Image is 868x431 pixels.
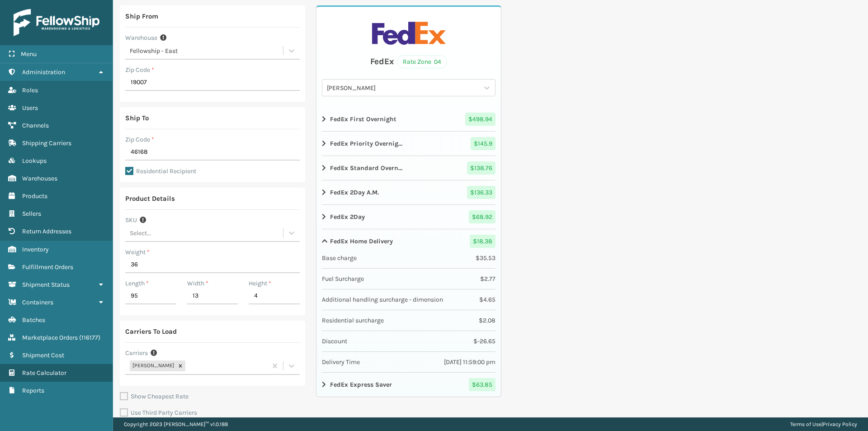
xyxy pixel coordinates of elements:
[22,175,57,182] span: Warehouses
[22,281,70,289] span: Shipment Status
[473,336,495,346] span: $ -26.65
[22,369,66,377] span: Rate Calculator
[125,247,150,257] label: Weight
[327,83,480,93] div: [PERSON_NAME]
[22,334,78,341] span: Marketplace Orders
[467,186,495,199] span: $ 136.33
[130,46,284,56] div: Fellowship - East
[790,417,857,431] div: |
[125,348,148,358] label: Carriers
[469,378,495,391] span: $ 63.85
[125,11,158,22] div: Ship From
[480,274,495,284] span: $ 2.77
[22,298,53,306] span: Containers
[125,215,137,225] label: SKU
[330,139,403,148] strong: FedEx Priority Overnight
[22,86,38,94] span: Roles
[125,167,196,175] label: Residential Recipient
[125,193,175,204] div: Product Details
[790,421,821,427] a: Terms of Use
[330,237,393,246] strong: FedEx Home Delivery
[79,334,100,341] span: ( 116177 )
[22,104,38,112] span: Users
[125,113,149,123] div: Ship To
[322,336,347,346] span: Discount
[479,295,495,304] span: $ 4.65
[22,192,47,200] span: Products
[330,114,396,124] strong: FedEx First Overnight
[125,65,154,75] label: Zip Code
[125,33,157,43] label: Warehouse
[470,235,495,248] span: $ 18.38
[22,157,47,165] span: Lookups
[125,279,149,288] label: Length
[22,351,64,359] span: Shipment Cost
[22,227,71,235] span: Return Addresses
[22,210,41,218] span: Sellers
[125,135,154,144] label: Zip Code
[130,360,175,371] div: [PERSON_NAME]
[476,253,495,263] span: $ 35.53
[120,409,197,417] label: Use Third Party Carriers
[22,122,49,129] span: Channels
[434,57,441,66] span: 04
[322,274,364,284] span: Fuel Surcharge
[22,139,71,147] span: Shipping Carriers
[124,417,228,431] p: Copyright 2023 [PERSON_NAME]™ v 1.0.188
[469,210,495,223] span: $ 68.92
[823,421,857,427] a: Privacy Policy
[465,113,495,126] span: $ 498.94
[187,279,208,288] label: Width
[22,68,65,76] span: Administration
[22,387,44,394] span: Reports
[444,357,495,367] span: [DATE] 11:59:00 pm
[471,137,495,150] span: $ 145.9
[14,9,99,36] img: logo
[370,55,394,68] div: FedEx
[125,326,177,337] div: Carriers To Load
[322,316,384,325] span: Residential surcharge
[249,279,271,288] label: Height
[22,246,49,253] span: Inventory
[322,357,360,367] span: Delivery Time
[479,316,495,325] span: $ 2.08
[322,253,357,263] span: Base charge
[120,393,189,400] label: Show Cheapest Rate
[467,161,495,175] span: $ 138.76
[330,380,392,389] strong: FedEx Express Saver
[330,163,403,173] strong: FedEx Standard Overnight
[22,263,73,271] span: Fulfillment Orders
[330,212,365,222] strong: FedEx 2Day
[21,50,37,58] span: Menu
[403,57,431,66] span: Rate Zone
[322,295,443,304] span: Additional handling surcharge - dimension
[330,188,379,197] strong: FedEx 2Day A.M.
[22,316,45,324] span: Batches
[130,228,151,238] div: Select...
